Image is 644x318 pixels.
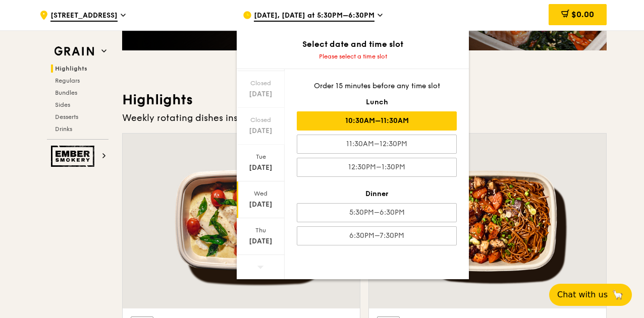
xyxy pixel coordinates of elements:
[549,284,632,306] button: Chat with us🦙
[55,77,80,84] span: Regulars
[612,289,624,301] span: 🦙
[51,146,97,167] img: Ember Smokery web logo
[55,113,78,120] span: Desserts
[55,101,70,108] span: Sides
[557,289,608,301] span: Chat with us
[238,153,283,161] div: Tue
[237,52,469,60] div: Please select a time slot
[571,10,594,19] span: $0.00
[297,158,457,177] div: 12:30PM–1:30PM
[238,226,283,234] div: Thu
[297,97,457,107] div: Lunch
[297,226,457,245] div: 6:30PM–7:30PM
[297,81,457,91] div: Order 15 minutes before any time slot
[122,91,607,109] h3: Highlights
[297,189,457,199] div: Dinner
[238,126,283,136] div: [DATE]
[238,236,283,246] div: [DATE]
[297,203,457,222] div: 5:30PM–6:30PM
[237,38,469,50] div: Select date and time slot
[238,189,283,198] div: Wed
[238,79,283,87] div: Closed
[238,163,283,173] div: [DATE]
[238,89,283,99] div: [DATE]
[55,89,77,96] span: Bundles
[238,116,283,124] div: Closed
[50,11,118,22] span: [STREET_ADDRESS]
[55,125,72,133] span: Drinks
[51,42,97,60] img: Grain web logo
[254,11,374,22] span: [DATE], [DATE] at 5:30PM–6:30PM
[122,111,607,125] div: Weekly rotating dishes inspired by flavours from around the world.
[238,200,283,210] div: [DATE]
[55,65,87,72] span: Highlights
[297,111,457,131] div: 10:30AM–11:30AM
[297,135,457,154] div: 11:30AM–12:30PM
